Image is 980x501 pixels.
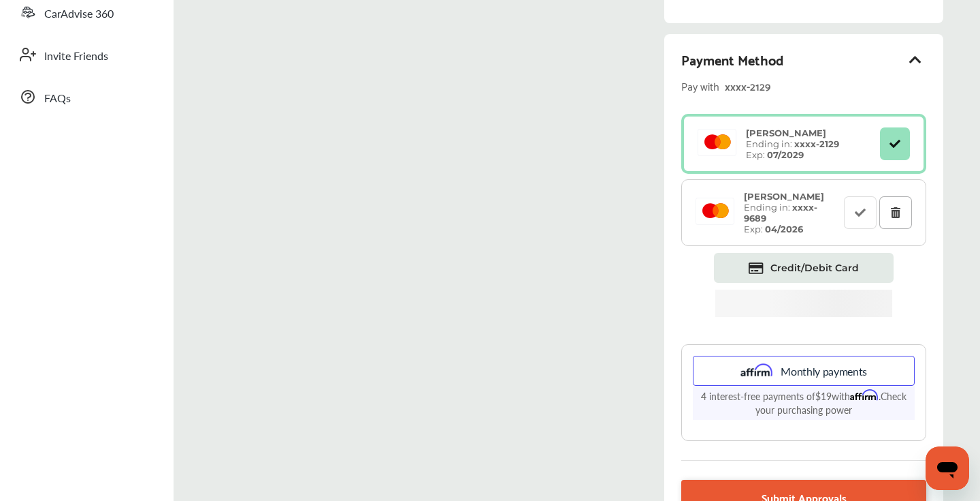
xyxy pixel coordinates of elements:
[739,127,846,160] div: Ending in: Exp:
[693,356,915,386] div: Monthly payments
[681,76,719,95] span: Pay with
[693,386,915,420] p: 4 interest-free payments of with .
[715,290,892,352] iframe: PayPal
[44,5,114,23] span: CarAdvise 360
[44,90,71,108] span: FAQs
[815,389,832,403] span: $19
[725,76,895,95] div: xxxx- 2129
[794,138,839,149] strong: xxxx- 2129
[744,191,824,202] strong: [PERSON_NAME]
[767,149,804,160] strong: 07/2029
[681,48,926,71] div: Payment Method
[12,79,160,115] a: FAQs
[770,262,859,274] span: Credit/Debit Card
[44,48,108,65] span: Invite Friends
[926,446,969,490] iframe: Button to launch messaging window
[714,253,894,283] a: Credit/Debit Card
[744,202,817,224] strong: xxxx- 9689
[746,127,826,138] strong: [PERSON_NAME]
[765,224,803,234] strong: 04/2026
[737,191,844,234] div: Ending in: Exp:
[12,37,160,72] a: Invite Friends
[850,389,879,401] span: Affirm
[755,389,906,416] a: Check your purchasing power - Learn more about Affirm Financing (opens in modal)
[740,363,772,379] img: affirm.ee73cc9f.svg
